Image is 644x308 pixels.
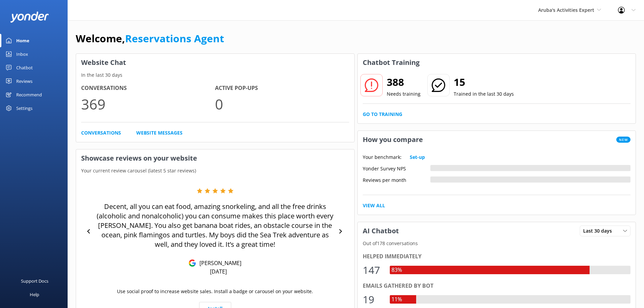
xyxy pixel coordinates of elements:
[95,202,336,249] p: Decent, all you can eat food, amazing snorkeling, and all the free drinks (alcoholic and nonalcoh...
[16,74,32,88] div: Reviews
[81,93,215,115] p: 369
[454,90,514,98] p: Trained in the last 30 days
[363,176,430,183] div: Reviews per month
[390,266,404,275] div: 83%
[363,202,385,209] a: View All
[30,288,39,301] div: Help
[390,295,404,304] div: 11%
[210,268,227,275] p: [DATE]
[387,90,421,98] p: Needs training
[76,149,354,167] h3: Showcase reviews on your website
[21,274,48,288] div: Support Docs
[81,129,121,137] a: Conversations
[363,165,430,171] div: Yonder Survey NPS
[76,30,224,47] h1: Welcome,
[10,11,49,23] img: yonder-white-logo.png
[363,282,631,290] div: Emails gathered by bot
[215,84,349,93] h4: Active Pop-ups
[16,88,42,101] div: Recommend
[16,101,32,115] div: Settings
[410,153,425,161] a: Set-up
[358,240,636,247] p: Out of 178 conversations
[215,93,349,115] p: 0
[358,222,404,240] h3: AI Chatbot
[616,137,630,143] span: New
[454,74,514,90] h2: 15
[136,129,183,137] a: Website Messages
[16,34,29,47] div: Home
[363,252,631,261] div: Helped immediately
[196,259,241,267] p: [PERSON_NAME]
[76,167,354,174] p: Your current review carousel (latest 5 star reviews)
[76,71,354,79] p: In the last 30 days
[76,54,354,71] h3: Website Chat
[189,259,196,267] img: Google Reviews
[387,74,421,90] h2: 388
[538,7,594,13] span: Aruba's Activities Expert
[583,227,616,235] span: Last 30 days
[363,111,402,118] a: Go to Training
[363,262,383,278] div: 147
[363,291,383,308] div: 19
[16,47,28,61] div: Inbox
[358,131,428,148] h3: How you compare
[81,84,215,93] h4: Conversations
[125,31,224,45] a: Reservations Agent
[363,153,402,161] p: Your benchmark:
[117,288,313,295] p: Use social proof to increase website sales. Install a badge or carousel on your website.
[16,61,33,74] div: Chatbot
[358,54,425,71] h3: Chatbot Training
